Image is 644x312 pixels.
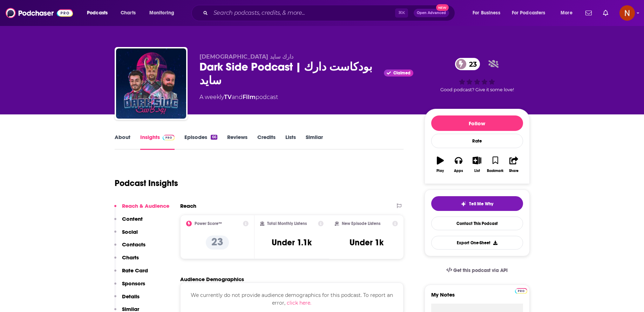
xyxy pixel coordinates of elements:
a: Show notifications dropdown [600,7,611,19]
button: Reach & Audience [114,203,169,215]
button: Show profile menu [619,5,635,21]
a: Lists [285,134,296,150]
p: Contacts [122,241,145,248]
a: Similar [306,134,323,150]
a: Show notifications dropdown [583,7,595,19]
div: 66 [211,135,217,140]
a: TV [224,94,232,100]
button: open menu [82,7,117,19]
img: Dark Side Podcast | بودكاست دارك سايد [116,48,186,119]
img: Podchaser Pro [515,288,527,294]
button: Details [114,293,140,306]
div: 23Good podcast? Give it some love! [425,53,530,97]
div: List [474,169,480,173]
h2: Audience Demographics [180,276,244,283]
button: click here. [287,299,311,307]
a: Pro website [515,287,527,294]
span: ⌘ K [395,8,408,18]
span: For Podcasters [512,8,545,18]
div: Search podcasts, credits, & more... [198,5,462,21]
div: Play [436,169,444,173]
label: My Notes [431,291,523,304]
button: Apps [449,152,468,177]
button: Open AdvancedNew [414,9,449,17]
p: Content [122,215,143,222]
button: open menu [556,7,581,19]
a: 23 [455,58,480,70]
span: Charts [121,8,136,18]
button: Play [431,152,449,177]
button: open menu [507,7,556,19]
h2: New Episode Listens [342,221,380,226]
p: Rate Card [122,267,148,274]
span: Tell Me Why [469,201,493,207]
h2: Power Score™ [195,221,222,226]
img: tell me why sparkle [461,201,466,207]
span: Claimed [393,71,411,75]
span: Podcasts [87,8,108,18]
a: Film [243,94,256,100]
button: Contacts [114,241,145,254]
div: Share [509,169,518,173]
button: Rate Card [114,267,148,280]
span: and [232,94,243,100]
button: tell me why sparkleTell Me Why [431,196,523,211]
button: List [468,152,486,177]
img: Podchaser Pro [163,135,175,140]
div: A weekly podcast [199,93,278,101]
span: Open Advanced [417,11,446,15]
input: Search podcasts, credits, & more... [211,7,395,19]
span: Logged in as AdelNBM [619,5,635,21]
span: We currently do not provide audience demographics for this podcast. To report an error, [191,292,393,306]
p: Details [122,293,140,300]
button: Export One-Sheet [431,236,523,250]
div: Apps [454,169,463,173]
span: Good podcast? Give it some love! [440,87,514,92]
div: Bookmark [487,169,503,173]
button: Social [114,228,138,241]
p: Reach & Audience [122,203,169,209]
p: 23 [206,235,229,250]
div: Rate [431,134,523,148]
h1: Podcast Insights [115,178,178,188]
a: About [115,134,130,150]
a: InsightsPodchaser Pro [140,134,175,150]
button: open menu [144,7,183,19]
h2: Total Monthly Listens [267,221,307,226]
span: More [561,8,572,18]
span: New [436,4,449,11]
a: Get this podcast via API [441,262,514,279]
button: Charts [114,254,139,267]
a: Episodes66 [184,134,217,150]
h3: Under 1k [350,237,384,248]
span: [DEMOGRAPHIC_DATA] دارك سايد [199,53,293,60]
button: Share [504,152,523,177]
h2: Reach [180,203,196,209]
p: Sponsors [122,280,145,287]
img: User Profile [619,5,635,21]
button: Follow [431,115,523,131]
a: Credits [257,134,276,150]
span: For Business [473,8,500,18]
a: Contact This Podcast [431,217,523,230]
h3: Under 1.1k [272,237,312,248]
a: Reviews [227,134,248,150]
p: Social [122,228,138,235]
button: Sponsors [114,280,145,293]
span: Monitoring [149,8,174,18]
button: open menu [468,7,509,19]
span: Get this podcast via API [453,267,508,273]
span: 23 [462,58,480,70]
p: Charts [122,254,139,261]
button: Bookmark [486,152,504,177]
button: Content [114,215,143,228]
a: Charts [116,7,140,19]
img: Podchaser - Follow, Share and Rate Podcasts [6,6,73,20]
